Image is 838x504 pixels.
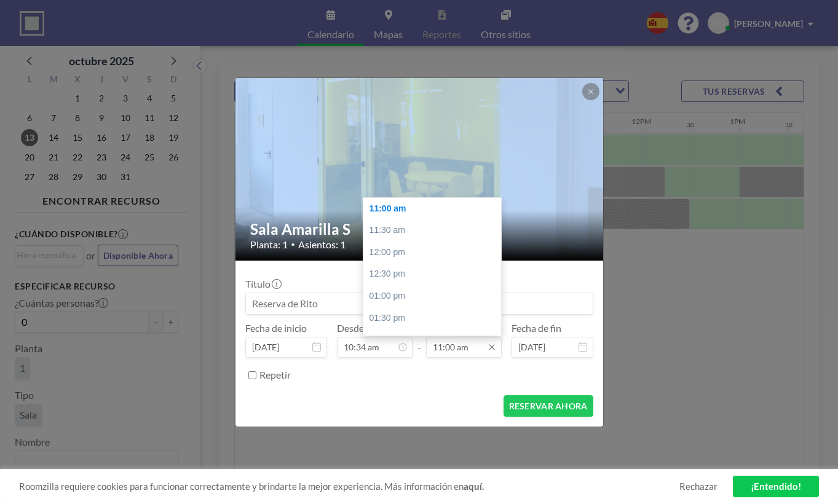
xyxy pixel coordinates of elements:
span: - [417,326,421,353]
div: 12:00 pm [363,242,501,264]
label: Repetir [259,369,291,381]
input: Reserva de Rito [246,293,593,314]
div: 01:00 pm [363,285,501,307]
label: Desde [337,322,364,334]
label: Fecha de inicio [245,322,307,334]
h2: Sala Amarilla S [250,220,590,238]
label: Título [245,278,280,290]
div: 11:30 am [363,219,501,242]
span: Asientos: 1 [298,238,346,251]
span: Planta: 1 [250,238,288,251]
div: 02:00 pm [363,329,501,351]
img: 537.jpg [235,31,604,307]
a: aquí. [464,481,484,492]
label: Fecha de fin [512,322,561,334]
a: Rechazar [679,481,717,492]
div: 11:00 am [363,198,501,220]
span: • [291,240,295,249]
div: 01:30 pm [363,307,501,329]
div: 12:30 pm [363,263,501,285]
span: Roomzilla requiere cookies para funcionar correctamente y brindarte la mejor experiencia. Más inf... [19,481,679,492]
a: ¡Entendido! [733,476,819,497]
button: RESERVAR AHORA [504,395,593,417]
